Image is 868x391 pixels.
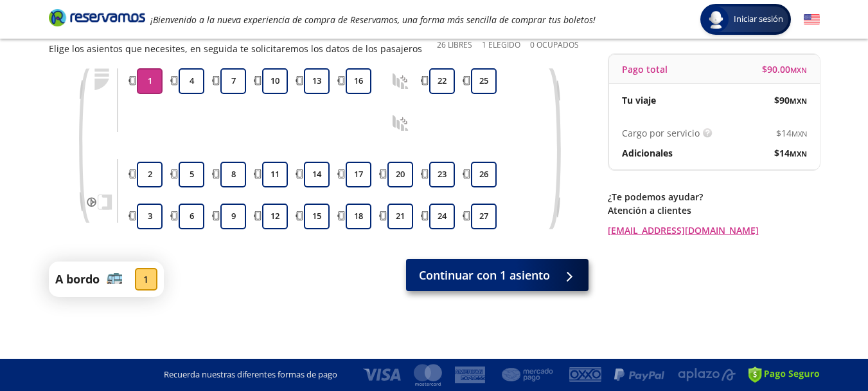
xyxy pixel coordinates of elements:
button: 12 [262,204,288,229]
small: MXN [790,149,807,158]
button: 25 [471,68,497,94]
p: Cargo por servicio [622,126,700,140]
span: $ 14 [776,126,807,140]
a: [EMAIL_ADDRESS][DOMAIN_NAME] [608,224,820,237]
span: Continuar con 1 asiento [419,267,550,284]
p: Adicionales [622,146,673,160]
button: 15 [304,204,330,229]
button: 23 [429,162,455,187]
p: ¿Te podemos ayudar? [608,190,820,204]
button: 26 [471,162,497,187]
span: $ 14 [774,146,807,160]
button: 6 [179,204,204,229]
div: 1 [135,268,157,291]
i: Brand Logo [49,8,145,27]
button: 24 [429,204,455,229]
em: ¡Bienvenido a la nueva experiencia de compra de Reservamos, una forma más sencilla de comprar tus... [150,14,596,26]
button: 18 [346,204,371,229]
small: MXN [790,96,807,106]
button: 14 [304,162,330,187]
p: Recuerda nuestras diferentes formas de pago [164,368,337,381]
button: Continuar con 1 asiento [406,259,589,291]
button: English [804,12,820,28]
button: 3 [137,204,163,229]
small: MXN [790,65,807,75]
p: Elige los asientos que necesites, en seguida te solicitaremos los datos de los pasajeros [49,42,422,55]
button: 2 [137,162,163,187]
button: 27 [471,204,497,229]
span: Iniciar sesión [729,13,788,26]
button: 7 [220,68,246,94]
span: $ 90.00 [762,62,807,76]
button: 21 [387,204,413,229]
p: A bordo [55,271,100,288]
button: 9 [220,204,246,229]
button: 4 [179,68,204,94]
button: 5 [179,162,204,187]
p: Pago total [622,62,668,76]
button: 8 [220,162,246,187]
button: 13 [304,68,330,94]
p: 1 Elegido [482,39,520,51]
a: Brand Logo [49,8,145,31]
p: Atención a clientes [608,204,820,217]
button: 10 [262,68,288,94]
p: 0 Ocupados [530,39,579,51]
small: MXN [792,129,807,138]
span: $ 90 [774,93,807,107]
button: 17 [346,162,371,187]
button: 1 [137,68,163,94]
button: 16 [346,68,371,94]
button: 22 [429,68,455,94]
iframe: Messagebird Livechat Widget [793,316,855,378]
button: 11 [262,162,288,187]
p: 26 Libres [437,39,472,51]
p: Tu viaje [622,93,656,107]
button: 20 [387,162,413,187]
